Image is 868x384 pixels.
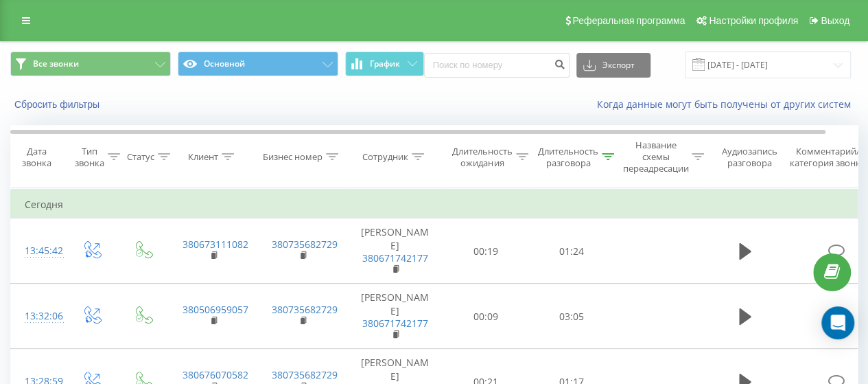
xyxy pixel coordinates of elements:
[362,251,428,264] a: 380671742177
[183,238,248,251] a: 380673111082
[178,52,338,76] button: Основной
[345,52,424,76] button: График
[361,291,429,317] font: [PERSON_NAME]
[127,150,154,163] font: Статус
[602,59,635,71] font: Экспорт
[572,15,685,26] font: Реферальная программа
[473,245,498,258] font: 00:19
[597,98,851,111] font: Когда данные могут быть получены от других систем
[272,303,338,316] a: 380735682729
[25,309,63,322] font: 13:32:06
[721,145,777,169] font: Аудиозапись разговора
[188,150,218,163] font: Клиент
[361,356,429,383] font: [PERSON_NAME]
[361,225,429,252] font: [PERSON_NAME]
[183,368,248,381] a: 380676070582
[263,150,322,163] font: Бизнес номер
[33,58,79,69] font: Все звонки
[452,145,513,169] font: Длительность ожидания
[14,99,99,110] font: Сбросить фильтры
[473,310,498,323] font: 00:09
[272,368,338,381] a: 380735682729
[597,98,858,111] a: Когда данные могут быть получены от других систем
[370,58,400,69] font: График
[22,145,51,169] font: Дата звонка
[424,53,570,78] input: Поиск по номеру
[362,150,408,163] font: Сотрудник
[538,145,598,169] font: Длительность разговора
[559,310,584,323] font: 03:05
[183,303,248,316] a: 380506959057
[362,317,428,330] a: 380671742177
[25,198,63,211] font: Сегодня
[204,58,245,69] font: Основной
[821,15,849,26] font: Выход
[559,245,584,258] font: 01:24
[10,52,171,76] button: Все звонки
[709,15,798,26] font: Настройки профиля
[790,145,865,169] font: Комментарий/категория звонка
[25,244,63,257] font: 13:45:42
[622,139,688,174] font: Название схемы переадресации
[272,238,338,251] a: 380735682729
[576,53,650,78] button: Экспорт
[821,306,854,339] div: Открытый Intercom Messenger
[75,145,104,169] font: Тип звонка
[10,98,106,111] button: Сбросить фильтры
